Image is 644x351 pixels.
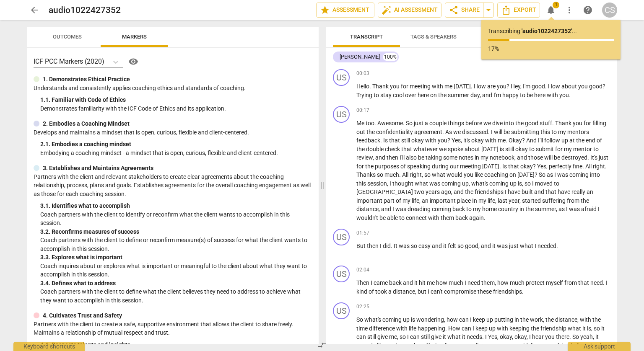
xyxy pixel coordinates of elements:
span: [DATE] [482,163,499,170]
span: Yes [452,137,461,144]
span: also [406,154,418,161]
span: you [559,92,569,98]
span: my [558,129,567,135]
div: Change speaker [333,69,350,86]
span: visibility [128,57,138,67]
span: day [470,92,480,98]
span: , [419,197,422,204]
a: Help [580,3,595,18]
span: here [534,92,547,98]
span: . [369,83,372,90]
span: , [373,154,375,161]
p: 17% [488,44,614,53]
span: meeting [410,83,432,90]
span: Assessment [320,5,371,15]
span: so [525,180,532,187]
span: this [356,180,367,187]
span: . [442,129,445,135]
span: , [451,188,454,195]
p: 1. Demonstrates Ethical Practice [43,75,130,84]
p: 3. Establishes and Maintains Agreements [43,164,153,173]
span: filling [592,120,606,126]
span: are [487,83,497,90]
span: we [453,129,462,135]
span: In [472,197,478,204]
span: to [529,146,536,152]
button: CS [602,3,617,18]
span: Okay [509,137,522,144]
span: Yes [537,163,546,170]
span: more_vert [564,5,574,15]
span: place [457,197,472,204]
span: built [522,188,534,195]
span: submit [536,146,555,152]
span: Tags & Speakers [410,34,457,40]
span: over [405,92,418,98]
span: what [432,171,447,178]
span: mentors [567,129,589,135]
div: Change speaker [333,106,350,123]
span: arrow_drop_down [483,5,493,15]
span: before [465,120,483,126]
span: up [561,137,569,144]
span: okay [411,137,425,144]
span: [DATE] [454,83,471,90]
span: Hey [511,83,520,90]
span: double [366,146,385,152]
span: be [554,154,561,161]
p: Embodying a coaching mindset - a mindset that is open, curious, flexible and client-centered. [40,149,312,157]
span: what's [471,180,489,187]
span: thought [392,180,415,187]
span: How [474,83,487,90]
span: much [384,171,399,178]
span: meeting [460,163,482,170]
span: have [558,188,571,195]
span: part [384,197,396,204]
span: star [320,5,330,15]
span: the [356,146,366,152]
span: coming [489,180,510,187]
span: life [488,197,495,204]
span: purposes [375,163,400,170]
span: my [564,146,573,152]
span: coaching [484,171,509,178]
span: [DATE] [481,146,500,152]
span: be [527,92,534,98]
span: . [545,83,548,90]
span: here [418,92,430,98]
span: spoke [448,146,465,152]
span: will [494,129,504,135]
span: from [567,197,581,204]
p: Partners with the client and relevant stakeholders to create clear agreements about the coaching ... [34,173,312,199]
span: Share [449,5,480,15]
span: okay [471,137,485,144]
span: . [552,120,555,126]
span: about [561,83,578,90]
p: ICF PCC Markers (2020) [34,57,104,66]
span: taking [426,154,443,161]
span: summer [448,92,470,98]
span: cool [393,92,405,98]
span: my [480,154,490,161]
span: . [587,154,590,161]
span: good [532,83,545,90]
span: compare_arrows [317,340,327,350]
span: the [515,120,525,126]
span: years [426,188,441,195]
span: coming [569,171,590,178]
span: during [432,163,450,170]
span: I [390,180,392,187]
span: It's [590,154,599,161]
button: Sharing summary [483,3,494,18]
span: will [544,154,554,161]
div: Keyboard shortcuts [13,342,85,351]
span: was [557,171,569,178]
button: Assessment [316,3,374,18]
span: out [356,129,366,135]
p: Demonstrates familiarity with the ICF Code of Ethics and its application. [40,104,312,113]
span: this [540,129,551,135]
span: still [505,146,515,152]
span: me [444,83,454,90]
span: some [443,154,459,161]
button: AI Assessment [378,3,441,18]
